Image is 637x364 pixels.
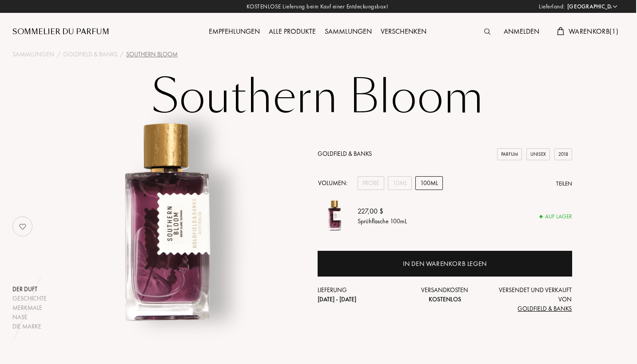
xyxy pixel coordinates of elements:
img: search_icn.svg [484,28,490,35]
div: / [57,50,60,59]
div: Sprühflasche 100mL [358,216,407,226]
div: 2018 [554,148,572,160]
div: Auf Lager [540,212,572,221]
img: Southern Bloom Goldfield & Banks [56,113,274,331]
div: 100mL [415,176,443,190]
div: Alle Produkte [264,26,320,38]
span: Kostenlos [429,295,461,303]
div: Teilen [556,179,572,188]
span: Goldfield & Banks [518,305,572,313]
a: Goldfield & Banks [63,50,117,59]
div: Merkmale [12,303,47,313]
div: Lieferung [318,285,402,304]
span: Warenkorb ( 1 ) [569,27,618,36]
a: Alle Produkte [264,27,320,36]
a: Sammlungen [320,27,376,36]
div: Die Marke [12,322,47,331]
div: Empfehlungen [204,26,264,38]
div: Geschichte [12,294,47,303]
div: Der Duft [12,285,47,294]
div: Parfum [497,148,522,160]
a: Sammlungen [12,50,54,59]
a: Verschenken [376,27,431,36]
a: Empfehlungen [204,27,264,36]
a: Anmelden [499,27,544,36]
div: Anmelden [499,26,544,38]
img: cart.svg [557,27,564,35]
span: Lieferland: [539,2,565,11]
div: Verschenken [376,26,431,38]
div: Nase [12,313,47,322]
div: / [120,50,123,59]
div: Volumen: [318,176,352,190]
img: no_like_p.png [14,218,32,235]
div: In den Warenkorb legen [403,259,487,269]
div: 227,00 $ [358,206,407,216]
div: Versandkosten [402,285,487,304]
div: Versendet und verkauft von [487,285,572,313]
a: Sommelier du Parfum [12,27,109,37]
div: 10mL [388,176,412,190]
img: Southern Bloom Goldfield & Banks [318,199,351,232]
div: Probe [358,176,384,190]
a: Goldfield & Banks [318,150,372,158]
h1: Southern Bloom [96,73,540,122]
div: Unisex [526,148,550,160]
div: Southern Bloom [126,50,178,59]
span: [DATE] - [DATE] [318,295,356,303]
div: Sammlungen [320,26,376,38]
